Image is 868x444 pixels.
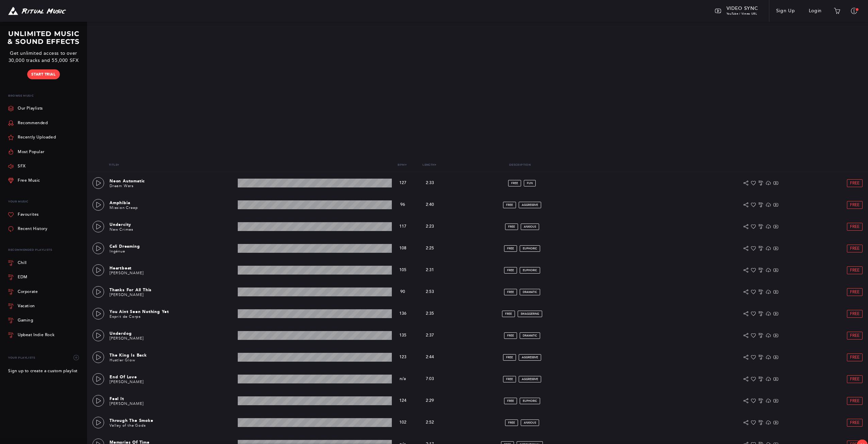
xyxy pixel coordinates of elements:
[8,130,56,145] a: Recently Uploaded
[18,290,38,294] div: Corporate
[395,268,411,273] p: 105
[699,82,770,86] p: 178 TRACKS
[110,221,235,228] p: Undercity
[507,399,514,402] span: FREE
[8,299,82,313] a: Vacation
[781,82,852,86] p: 361 TRACKS
[435,163,436,166] span: ▾
[850,421,859,425] span: Free
[416,180,444,186] p: 2:33
[850,203,859,207] span: Free
[850,312,859,316] span: Free
[850,246,859,251] span: Free
[8,159,26,174] a: SFX
[802,1,829,20] a: Login
[524,225,536,228] span: anxious
[508,421,515,424] span: FREE
[8,284,82,299] a: Corporate
[699,106,770,150] a: Corporate
[272,30,306,35] a: Film Score
[416,267,444,273] p: 2:31
[109,163,119,166] a: Title
[850,399,859,403] span: Free
[395,420,411,425] p: 102
[522,378,538,381] span: aggressive
[8,365,78,378] a: Sign up to create a custom playlist
[110,249,125,253] a: Ingénue
[8,116,48,130] a: Recommended
[416,398,444,404] p: 2:29
[110,396,235,402] p: Feel It
[850,333,859,338] span: Free
[8,7,66,15] img: Ritual Music
[507,334,514,337] span: FREE
[18,333,54,337] div: Upbeat Indie Rock
[117,163,119,166] span: ▾
[781,133,852,138] p: 164 TRACKS
[502,311,515,317] a: FREE
[110,417,235,424] p: Through The Smoke
[727,5,758,11] span: Video Sync
[110,309,235,315] p: You Aint Seen Nothing Yet
[511,182,518,185] span: FREE
[8,196,82,207] p: Your Music
[522,356,538,359] span: aggressive
[8,313,82,328] a: Gaming
[110,293,144,297] a: [PERSON_NAME]
[110,243,235,249] p: Cali Dreaming
[110,358,135,362] a: Hustler Glow
[781,54,852,98] a: Aggressive
[395,290,411,294] p: 90
[524,421,536,424] span: anxious
[110,227,133,232] a: New Crimes
[503,376,516,382] a: FREE
[8,256,82,270] a: Chill
[110,352,235,358] p: The King Is Back
[395,224,411,229] p: 117
[699,133,770,138] p: 220 TRACKS
[110,271,144,275] a: [PERSON_NAME]
[523,247,537,250] span: euphoric
[110,265,235,271] p: Heartbeat
[523,399,537,402] span: euphoric
[506,203,513,207] span: FREE
[173,30,201,35] a: Imagery
[506,356,513,359] span: FREE
[505,420,518,426] a: FREE
[850,268,859,273] span: Free
[8,222,47,236] a: Recent History
[8,174,40,188] a: Free Music
[416,376,444,382] p: 7:03
[8,244,82,256] div: Recommended Playlists
[110,330,235,336] p: Underdog
[727,12,757,15] span: YouTube / Vimeo URL
[27,69,60,79] a: Start Trial
[395,377,411,381] p: n/a
[5,50,82,64] p: Get unlimited access to over 30,000 tracks and 55,000 SFX
[395,355,411,360] p: 123
[416,420,444,426] p: 2:52
[508,180,521,186] a: FREE
[416,332,444,339] p: 2:37
[110,336,144,341] a: [PERSON_NAME]
[416,311,444,317] p: 2:35
[503,354,516,361] a: FREE
[505,224,518,230] a: FREE
[507,291,514,294] span: FREE
[523,291,537,294] span: dramatic
[699,54,770,98] a: Game Time
[521,312,539,315] span: swaggering
[504,398,517,404] a: FREE
[110,401,144,406] a: [PERSON_NAME]
[110,314,141,319] a: Esprit de Corps
[504,332,517,339] a: FREE
[504,245,517,252] a: FREE
[98,30,120,35] a: Genre
[5,30,82,46] h3: UNLIMITED MUSIC & SOUND EFFECTS
[416,289,444,295] p: 2:53
[507,269,514,272] span: FREE
[8,101,43,116] a: Our Playlists
[18,275,28,279] div: EDM
[8,270,82,284] a: EDM
[850,377,859,381] span: Free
